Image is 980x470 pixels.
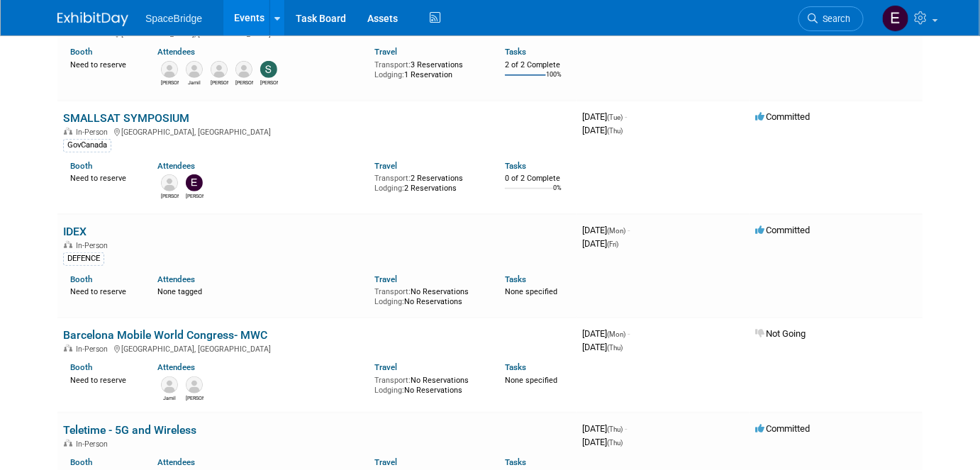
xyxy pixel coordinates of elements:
span: In-Person [76,241,112,250]
img: In-Person Event [64,440,72,447]
img: Nick Muttai [235,61,252,78]
span: Search [818,13,850,24]
div: Amir Kashani [161,191,179,200]
a: Booth [70,47,92,57]
span: Transport: [374,287,411,296]
span: [DATE] [582,225,630,235]
img: In-Person Event [64,241,72,248]
span: Committed [755,111,810,122]
span: Committed [755,225,810,235]
span: In-Person [76,29,112,38]
span: - [625,111,627,122]
div: David Gelerman [161,78,179,86]
a: SMALLSAT SYMPOSIUM [63,111,189,125]
a: Travel [374,47,397,57]
img: In-Person Event [64,345,72,352]
span: (Mon) [607,227,625,235]
div: Need to reserve [70,284,136,297]
img: Mike Di Paolo [186,376,203,393]
td: 100% [546,71,562,90]
span: Not Going [755,328,806,339]
a: Booth [70,161,92,171]
span: - [625,423,627,434]
a: Tasks [505,457,526,467]
a: Travel [374,362,397,372]
span: In-Person [76,128,112,137]
a: Booth [70,457,92,467]
div: Jamil Joseph [186,78,204,86]
span: [DATE] [582,238,618,249]
img: In-Person Event [64,128,72,135]
div: 2 of 2 Complete [505,60,571,70]
span: [DATE] [582,26,625,37]
span: (Fri) [607,240,618,248]
span: [DATE] [582,111,627,122]
div: Need to reserve [70,57,136,70]
span: [DATE] [582,423,627,434]
span: [DATE] [582,437,623,447]
a: Tasks [505,362,526,372]
div: Stella Gelerman [260,78,278,86]
img: Mike Di Paolo [211,61,228,78]
span: (Thu) [607,425,623,433]
div: GovCanada [63,139,111,152]
span: Lodging: [374,386,404,395]
a: Travel [374,274,397,284]
div: Need to reserve [70,171,136,184]
span: [DATE] [582,342,623,352]
span: (Tue) [607,113,623,121]
a: Attendees [157,457,195,467]
span: (Thu) [607,127,623,135]
a: Attendees [157,274,195,284]
div: Nick Muttai [235,78,253,86]
a: Tasks [505,161,526,171]
img: Amir Kashani [161,174,178,191]
a: Barcelona Mobile World Congress- MWC [63,328,267,342]
div: Jamil Joseph [161,393,179,402]
img: Elizabeth Gelerman [882,5,909,32]
span: - [628,328,630,339]
span: (Thu) [607,344,623,352]
span: Committed [755,423,810,434]
a: Attendees [157,47,195,57]
div: [GEOGRAPHIC_DATA], [GEOGRAPHIC_DATA] [63,125,571,137]
span: None specified [505,376,557,385]
span: (Mon) [607,330,625,338]
span: (Thu) [607,439,623,447]
div: [GEOGRAPHIC_DATA], [GEOGRAPHIC_DATA] [63,342,571,354]
span: In-Person [76,440,112,449]
span: None specified [505,287,557,296]
img: Elizabeth Gelerman [186,174,203,191]
div: 2 Reservations 2 Reservations [374,171,484,193]
span: SpaceBridge [145,13,202,24]
div: No Reservations No Reservations [374,373,484,395]
span: [DATE] [582,328,630,339]
img: David Gelerman [161,61,178,78]
div: Need to reserve [70,373,136,386]
a: Booth [70,362,92,372]
span: [DATE] [582,125,623,135]
span: In-Person [76,345,112,354]
a: Travel [374,457,397,467]
td: 0% [553,184,562,203]
img: ExhibitDay [57,12,128,26]
div: 3 Reservations 1 Reservation [374,57,484,79]
div: 0 of 2 Complete [505,174,571,184]
a: Teletime - 5G and Wireless [63,423,196,437]
a: Tasks [505,274,526,284]
div: DEFENCE [63,252,104,265]
a: Attendees [157,161,195,171]
span: Transport: [374,174,411,183]
a: IDEX [63,225,87,238]
span: Lodging: [374,70,404,79]
div: None tagged [157,284,364,297]
span: Transport: [374,60,411,69]
a: Attendees [157,362,195,372]
span: Lodging: [374,297,404,306]
div: Mike Di Paolo [186,393,204,402]
span: Transport: [374,376,411,385]
a: Travel [374,161,397,171]
span: - [628,225,630,235]
a: Tasks [505,47,526,57]
a: Search [798,6,864,31]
